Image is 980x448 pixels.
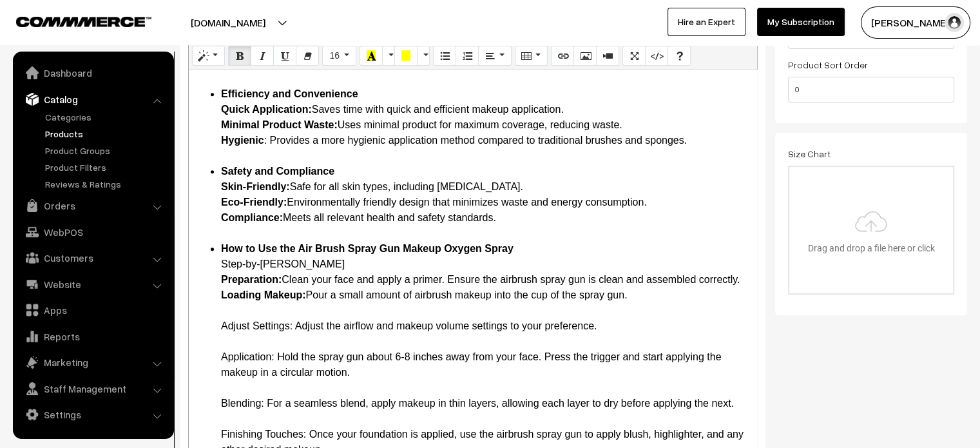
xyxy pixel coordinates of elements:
img: COMMMERCE [16,17,151,26]
input: Enter Number [788,77,954,102]
label: Product Sort Order [788,58,868,72]
a: Products [42,127,169,141]
button: Style [192,46,225,66]
a: Apps [16,298,169,322]
a: WebPOS [16,220,169,244]
button: Table [515,46,548,66]
b: Loading Makeup: [221,289,306,300]
button: [DOMAIN_NAME] [146,6,311,39]
a: Staff Management [16,377,169,400]
li: Saves time with quick and efficient makeup application. Uses minimal product for maximum coverage... [221,86,751,164]
button: Font Size [322,46,356,66]
a: Categories [42,110,169,124]
span: 16 [329,50,340,61]
a: Product Groups [42,144,169,157]
button: Italic (CTRL+I) [251,46,274,66]
label: Size Chart [788,147,831,161]
a: Customers [16,246,169,269]
a: Website [16,273,169,296]
button: Background Color [394,46,418,66]
button: Underline (CTRL+U) [273,46,296,66]
button: More Color [417,46,430,66]
li: Safe for all skin types, including [MEDICAL_DATA]. Environmentally friendly design that minimizes... [221,164,751,241]
button: More Color [382,46,395,66]
a: Catalog [16,88,169,111]
button: Bold (CTRL+B) [228,46,251,66]
b: Safety and Compliance Skin-Friendly: [221,166,334,192]
button: Ordered list (CTRL+SHIFT+NUM8) [456,46,479,66]
b: Compliance: [221,212,283,223]
button: Recent Color [360,46,383,66]
a: My Subscription [757,8,845,36]
b: Hygienic [221,135,264,146]
b: Preparation: [221,274,282,285]
button: Paragraph [478,46,511,66]
b: Eco-Friendly: [221,197,287,208]
button: Link (CTRL+K) [551,46,574,66]
img: user [945,13,964,32]
button: [PERSON_NAME] [861,6,970,39]
button: Picture [573,46,597,66]
a: Reports [16,325,169,348]
a: Reviews & Ratings [42,177,169,191]
button: Unordered list (CTRL+SHIFT+NUM7) [433,46,456,66]
a: Settings [16,403,169,426]
button: Remove Font Style (CTRL+\) [296,46,319,66]
b: Efficiency and Convenience Quick Application: [221,88,358,115]
a: Hire an Expert [668,8,745,36]
a: Orders [16,194,169,217]
button: Video [596,46,619,66]
a: Product Filters [42,161,169,174]
b: How to Use the Air Brush Spray Gun Makeup Oxygen Spray [221,243,514,254]
button: Help [668,46,691,66]
a: Dashboard [16,61,169,84]
b: Minimal Product Waste: [221,119,338,130]
button: Code View [645,46,668,66]
a: COMMMERCE [16,13,129,28]
button: Full Screen [622,46,646,66]
a: Marketing [16,351,169,374]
